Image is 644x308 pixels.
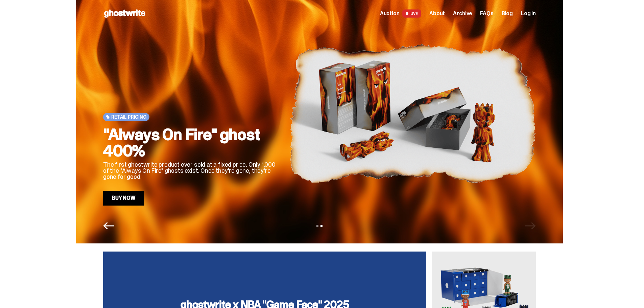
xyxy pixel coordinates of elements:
[103,191,144,206] a: Buy Now
[320,225,323,227] button: View slide 2
[502,11,513,16] a: Blog
[290,21,536,206] img: "Always On Fire" ghost 400%
[316,225,318,227] button: View slide 1
[429,11,445,16] a: About
[521,11,536,16] a: Log in
[402,9,422,18] span: LIVE
[380,11,400,16] span: Auction
[453,11,472,16] a: Archive
[103,162,279,180] p: The first ghostwrite product ever sold at a fixed price. Only 1,000 of the "Always On Fire" ghost...
[480,11,493,16] a: FAQs
[103,126,279,159] h2: "Always On Fire" ghost 400%
[111,114,147,120] span: Retail Pricing
[103,220,114,231] button: Previous
[380,9,421,18] a: Auction LIVE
